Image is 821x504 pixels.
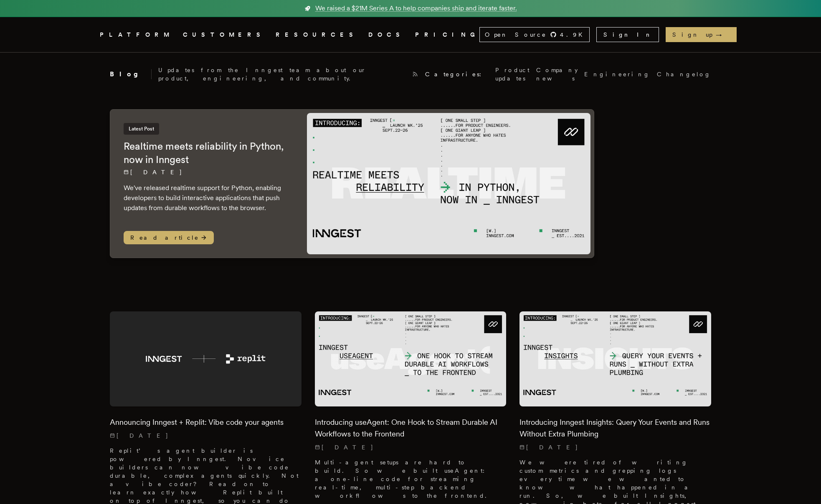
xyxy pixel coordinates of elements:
p: [DATE] [124,168,290,176]
a: DOCS [368,30,405,40]
a: Sign In [596,27,659,42]
a: Company news [536,66,578,83]
nav: Global [76,17,745,52]
a: CUSTOMERS [183,30,266,40]
h2: Introducing useAgent: One Hook to Stream Durable AI Workflows to the Frontend [315,416,507,440]
p: [DATE] [315,443,507,451]
a: Product updates [495,66,530,83]
p: [DATE] [110,431,302,440]
a: Engineering [584,70,650,78]
span: Open Source [485,30,547,39]
p: [DATE] [519,443,711,451]
span: 4.9 K [560,30,588,39]
p: Updates from the Inngest team about our product, engineering, and community. [158,66,405,83]
h2: Announcing Inngest + Replit: Vibe code your agents [110,416,302,428]
p: We've released realtime support for Python, enabling developers to build interactive applications... [124,183,290,213]
img: Featured image for Introducing Inngest Insights: Query Your Events and Runs Without Extra Plumbin... [519,311,711,407]
h2: Realtime meets reliability in Python, now in Inngest [124,140,290,166]
h2: Introducing Inngest Insights: Query Your Events and Runs Without Extra Plumbing [519,416,711,440]
button: PLATFORM [100,30,173,40]
span: We raised a $21M Series A to help companies ship and iterate faster. [315,3,517,13]
a: Latest PostRealtime meets reliability in Python, now in Inngest[DATE] We've released realtime sup... [110,109,594,258]
p: Multi-agent setups are hard to build. So we built useAgent: a one-line code for streaming real-ti... [315,458,507,500]
span: → [716,30,730,39]
span: Latest Post [124,123,159,135]
span: Categories: [425,70,489,78]
button: RESOURCES [276,30,358,40]
a: Sign up [666,27,737,42]
img: Featured image for Realtime meets reliability in Python, now in Inngest blog post [307,113,590,254]
h2: Blog [110,69,152,79]
img: Featured image for Introducing useAgent: One Hook to Stream Durable AI Workflows to the Frontend ... [315,311,507,407]
a: PRICING [415,30,479,40]
a: Changelog [657,70,711,78]
img: Featured image for Announcing Inngest + Replit: Vibe code your agents blog post [110,311,302,407]
span: Read article [124,231,214,244]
